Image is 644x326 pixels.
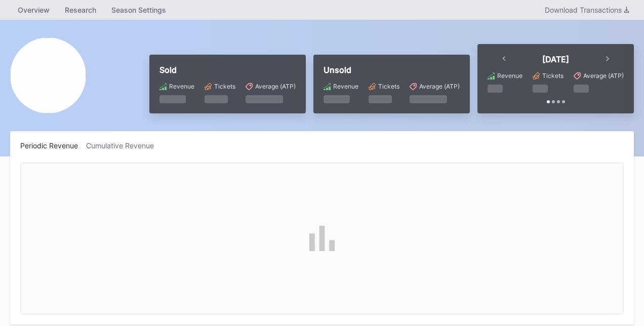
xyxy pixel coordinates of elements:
[583,72,624,79] div: Average (ATP)
[169,83,194,90] div: Revenue
[10,3,57,17] a: Overview
[333,83,358,90] div: Revenue
[57,3,104,17] a: Research
[542,54,569,64] div: [DATE]
[419,83,460,90] div: Average (ATP)
[497,72,522,79] div: Revenue
[20,141,86,150] div: Periodic Revenue
[159,65,296,75] div: Sold
[255,83,296,90] div: Average (ATP)
[86,141,162,150] div: Cumulative Revenue
[214,83,235,90] div: Tickets
[540,3,634,17] button: Download Transactions
[324,65,460,75] div: Unsold
[542,72,563,79] div: Tickets
[378,83,399,90] div: Tickets
[104,3,174,17] a: Season Settings
[545,6,629,14] div: Download Transactions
